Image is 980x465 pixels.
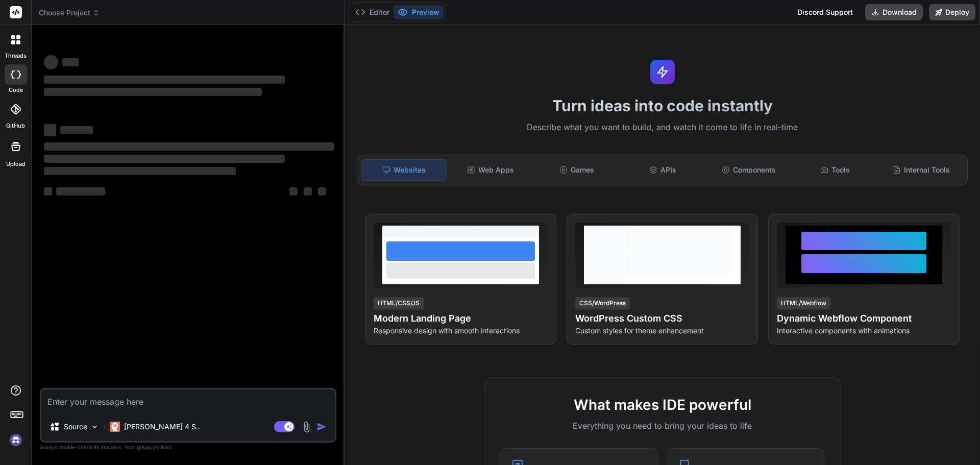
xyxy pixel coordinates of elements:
[374,311,548,326] h4: Modern Landing Page
[318,187,326,195] span: ‌
[6,121,25,130] label: GitHub
[374,326,548,336] p: Responsive design with smooth interactions
[791,4,859,20] div: Discord Support
[793,159,877,181] div: Tools
[60,126,93,134] span: ‌
[575,297,630,309] div: CSS/WordPress
[44,167,236,175] span: ‌
[301,421,312,433] img: attachment
[621,159,705,181] div: APIs
[351,5,394,19] button: Editor
[44,55,58,69] span: ‌
[777,311,951,326] h4: Dynamic Webflow Component
[449,159,533,181] div: Web Apps
[124,422,200,432] p: [PERSON_NAME] 4 S..
[5,52,27,60] label: threads
[879,159,963,181] div: Internal Tools
[62,58,79,66] span: ‌
[40,443,336,452] p: Always double-check its answers. Your in Bind
[865,4,923,20] button: Download
[575,311,749,326] h4: WordPress Custom CSS
[777,297,830,309] div: HTML/Webflow
[56,187,105,195] span: ‌
[44,142,334,151] span: ‌
[44,76,285,84] span: ‌
[929,4,975,20] button: Deploy
[7,431,24,449] img: signin
[39,8,100,18] span: Choose Project
[44,88,262,96] span: ‌
[575,326,749,336] p: Custom styles for theme enhancement
[394,5,444,19] button: Preview
[289,187,298,195] span: ‌
[501,420,824,432] p: Everything you need to bring your ideas to life
[44,187,52,195] span: ‌
[501,394,824,415] h2: What makes IDE powerful
[535,159,619,181] div: Games
[64,422,87,432] p: Source
[351,121,974,134] p: Describe what you want to build, and watch it come to life in real-time
[351,96,974,115] h1: Turn ideas into code instantly
[9,86,23,94] label: code
[44,155,285,163] span: ‌
[316,422,327,432] img: icon
[777,326,951,336] p: Interactive components with animations
[707,159,791,181] div: Components
[110,422,120,432] img: Claude 4 Sonnet
[90,423,99,431] img: Pick Models
[361,159,447,181] div: Websites
[137,444,155,450] span: privacy
[6,160,26,168] label: Upload
[374,297,424,309] div: HTML/CSS/JS
[304,187,312,195] span: ‌
[44,124,56,136] span: ‌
